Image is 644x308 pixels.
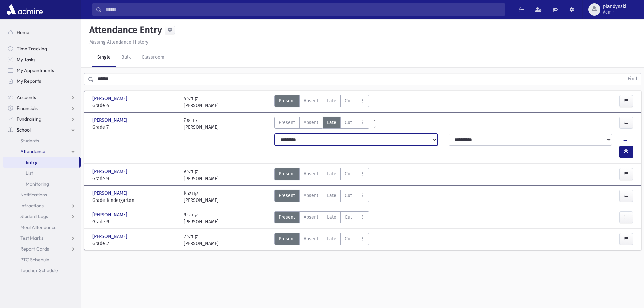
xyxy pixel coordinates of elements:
[92,117,129,124] span: [PERSON_NAME]
[3,124,81,135] a: School
[92,233,129,240] span: [PERSON_NAME]
[345,97,352,104] span: Cut
[274,168,369,182] div: AttTypes
[92,95,129,102] span: [PERSON_NAME]
[3,43,81,54] a: Time Tracking
[327,97,336,104] span: Late
[603,4,626,9] span: plandynski
[3,135,81,146] a: Students
[87,24,162,36] h5: Attendance Entry
[3,200,81,211] a: Infractions
[92,48,116,67] a: Single
[92,218,177,226] span: Grade 9
[304,214,318,221] span: Absent
[3,222,81,233] a: Meal Attendance
[20,148,45,155] span: Attendance
[20,246,49,252] span: Report Cards
[274,95,369,109] div: AttTypes
[17,116,41,122] span: Fundraising
[3,189,81,200] a: Notifications
[3,54,81,65] a: My Tasks
[184,211,219,226] div: 9 קודש [PERSON_NAME]
[624,73,641,85] button: Find
[304,97,318,104] span: Absent
[304,235,318,242] span: Absent
[17,94,36,100] span: Accounts
[3,211,81,222] a: Student Logs
[3,265,81,276] a: Teacher Schedule
[17,105,38,111] span: Financials
[184,190,219,204] div: K קודש [PERSON_NAME]
[92,197,177,204] span: Grade Kindergarten
[17,46,47,52] span: Time Tracking
[136,48,170,67] a: Classroom
[3,168,81,179] a: List
[92,211,129,218] span: [PERSON_NAME]
[3,233,81,243] a: Test Marks
[17,127,31,133] span: School
[92,168,129,175] span: [PERSON_NAME]
[327,214,336,221] span: Late
[3,254,81,265] a: PTC Schedule
[184,233,219,247] div: 2 קודש [PERSON_NAME]
[26,170,33,176] span: List
[184,117,219,131] div: 7 קודש [PERSON_NAME]
[3,114,81,124] a: Fundraising
[327,192,336,199] span: Late
[116,48,136,67] a: Bulk
[17,67,54,73] span: My Appointments
[279,214,295,221] span: Present
[3,92,81,103] a: Accounts
[274,233,369,247] div: AttTypes
[184,168,219,182] div: 9 קודש [PERSON_NAME]
[20,138,39,144] span: Students
[327,235,336,242] span: Late
[3,157,79,168] a: Entry
[20,192,47,198] span: Notifications
[274,117,369,131] div: AttTypes
[20,235,43,241] span: Test Marks
[345,192,352,199] span: Cut
[89,39,148,45] u: Missing Attendance History
[279,235,295,242] span: Present
[279,97,295,104] span: Present
[20,213,48,219] span: Student Logs
[3,76,81,87] a: My Reports
[3,179,81,189] a: Monitoring
[92,190,129,197] span: [PERSON_NAME]
[20,224,57,230] span: Meal Attendance
[92,102,177,109] span: Grade 4
[3,243,81,254] a: Report Cards
[20,257,49,263] span: PTC Schedule
[184,95,219,109] div: 4 קודש [PERSON_NAME]
[304,192,318,199] span: Absent
[279,170,295,177] span: Present
[279,119,295,126] span: Present
[92,175,177,182] span: Grade 9
[20,267,58,274] span: Teacher Schedule
[17,29,29,35] span: Home
[3,146,81,157] a: Attendance
[279,192,295,199] span: Present
[345,119,352,126] span: Cut
[345,214,352,221] span: Cut
[92,124,177,131] span: Grade 7
[92,240,177,247] span: Grade 2
[3,103,81,114] a: Financials
[603,9,626,15] span: Admin
[274,190,369,204] div: AttTypes
[17,56,35,63] span: My Tasks
[274,211,369,226] div: AttTypes
[327,119,336,126] span: Late
[3,65,81,76] a: My Appointments
[345,170,352,177] span: Cut
[102,3,505,16] input: Search
[304,119,318,126] span: Absent
[304,170,318,177] span: Absent
[17,78,41,84] span: My Reports
[26,159,37,165] span: Entry
[87,39,148,45] a: Missing Attendance History
[327,170,336,177] span: Late
[5,3,44,16] img: AdmirePro
[20,203,44,209] span: Infractions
